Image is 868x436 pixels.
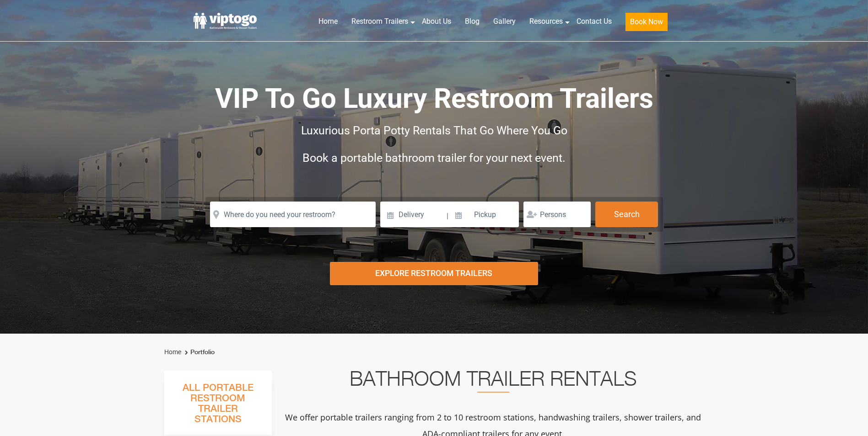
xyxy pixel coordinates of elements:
[312,11,345,32] a: Home
[595,202,658,227] button: Search
[447,202,448,231] span: |
[450,202,519,227] input: Pickup
[523,202,591,227] input: Persons
[284,371,702,393] h2: Bathroom Trailer Rentals
[380,202,446,227] input: Delivery
[415,11,458,32] a: About Us
[302,151,566,165] span: Book a portable bathroom trailer for your next event.
[164,380,272,435] h3: All Portable Restroom Trailer Stations
[570,11,619,32] a: Contact Us
[523,11,570,32] a: Resources
[164,348,181,356] a: Home
[301,124,567,137] span: Luxurious Porta Potty Rentals That Go Where You Go
[330,262,538,285] div: Explore Restroom Trailers
[625,13,668,31] button: Book Now
[619,11,674,37] a: Book Now
[215,82,653,115] span: VIP To Go Luxury Restroom Trailers
[458,11,486,32] a: Blog
[210,202,376,227] input: Where do you need your restroom?
[486,11,523,32] a: Gallery
[183,347,215,358] li: Portfolio
[345,11,415,32] a: Restroom Trailers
